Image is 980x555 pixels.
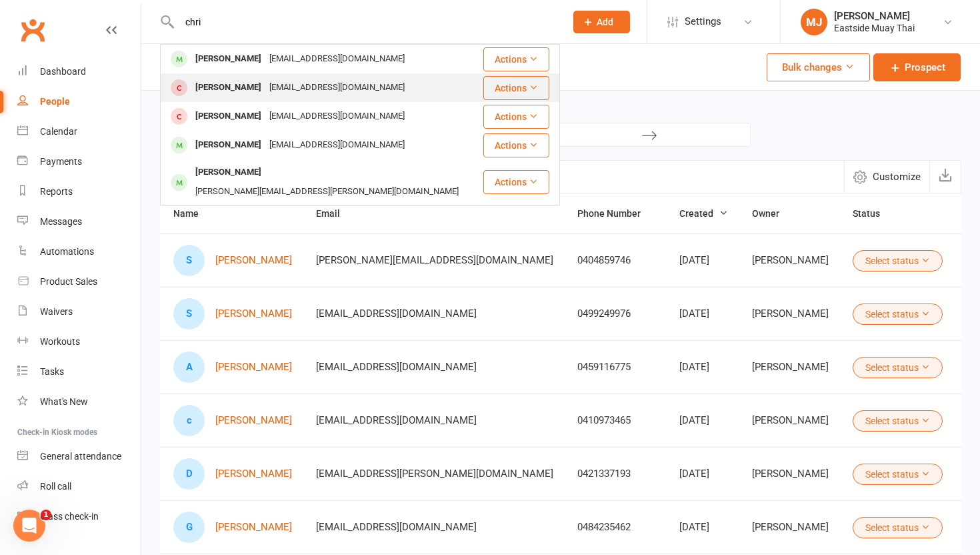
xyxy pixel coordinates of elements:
div: 0410973465 [577,415,655,426]
a: People [17,87,141,117]
div: [PERSON_NAME] [191,135,265,155]
a: Dashboard [17,57,141,87]
div: Messages [40,216,82,227]
div: [EMAIL_ADDRESS][DOMAIN_NAME] [265,78,409,97]
div: Roll call [40,481,71,492]
div: [PERSON_NAME] [191,163,265,182]
div: [PERSON_NAME] [752,522,829,533]
a: Class kiosk mode [17,502,141,532]
button: Email [316,205,355,221]
div: [DATE] [679,468,728,480]
span: Add [597,17,613,27]
button: Select status [853,464,943,485]
button: Actions [483,105,549,129]
div: cameron [173,405,205,436]
span: [EMAIL_ADDRESS][DOMAIN_NAME] [316,514,477,540]
a: Roll call [17,472,141,502]
div: [EMAIL_ADDRESS][DOMAIN_NAME] [265,49,409,69]
a: What's New [17,387,141,417]
div: Dashboard [40,66,86,77]
input: Search... [175,13,556,31]
a: Workouts [17,327,141,357]
div: [PERSON_NAME] [834,10,915,22]
div: [PERSON_NAME] [752,255,829,266]
div: [DATE] [679,522,728,533]
div: [DATE] [679,308,728,320]
button: Actions [483,170,549,194]
button: Select status [853,250,943,271]
div: Diego [173,458,205,490]
span: 1 [41,510,51,520]
button: Select status [853,517,943,538]
span: Settings [685,7,721,37]
div: Giuseppe [173,512,205,543]
span: Customize [873,169,921,185]
span: [EMAIL_ADDRESS][DOMAIN_NAME] [316,354,477,380]
a: Product Sales [17,267,141,297]
div: [PERSON_NAME] [752,362,829,373]
div: Payments [40,156,82,167]
div: Workouts [40,336,80,347]
a: [PERSON_NAME] [215,255,292,266]
button: Actions [483,133,549,157]
div: [PERSON_NAME][EMAIL_ADDRESS][PERSON_NAME][DOMAIN_NAME] [191,182,463,201]
div: 0499249976 [577,308,655,320]
div: Tasks [40,366,64,377]
button: Status [853,205,895,221]
a: [PERSON_NAME] [215,522,292,533]
div: People [40,96,70,107]
button: Created [679,205,728,221]
div: Automations [40,246,94,257]
a: Prospect [873,53,961,81]
button: Customize [844,161,929,193]
a: Calendar [17,117,141,147]
a: General attendance kiosk mode [17,442,141,472]
div: 0459116775 [577,362,655,373]
iframe: Intercom live chat [13,510,45,542]
span: Owner [752,208,794,219]
button: Select status [853,304,943,325]
button: Bulk changes [767,53,870,81]
div: [PERSON_NAME] [752,415,829,426]
div: Eastside Muay Thai [834,22,915,34]
span: Created [679,208,728,219]
a: [PERSON_NAME] [215,468,292,480]
div: 0484235462 [577,522,655,533]
div: 0404859746 [577,255,655,266]
span: Status [853,208,895,219]
button: Name [173,205,213,221]
a: Payments [17,147,141,177]
div: Waivers [40,306,73,317]
div: Suzanne [173,245,205,276]
div: [PERSON_NAME] [191,78,265,97]
button: Select status [853,410,943,432]
button: Select status [853,357,943,378]
div: [PERSON_NAME] [191,107,265,126]
button: Owner [752,205,794,221]
div: What's New [40,396,88,407]
div: [DATE] [679,255,728,266]
div: Adam [173,352,205,383]
div: [DATE] [679,415,728,426]
div: Reports [40,186,73,197]
div: Class check-in [40,511,99,522]
button: Phone Number [577,205,655,221]
div: General attendance [40,451,121,462]
a: [PERSON_NAME] [215,415,292,426]
span: [PERSON_NAME][EMAIL_ADDRESS][DOMAIN_NAME] [316,247,553,273]
div: [PERSON_NAME] [752,468,829,480]
div: 0421337193 [577,468,655,480]
span: Email [316,208,355,219]
div: [EMAIL_ADDRESS][DOMAIN_NAME] [265,107,409,126]
span: Name [173,208,213,219]
div: MJ [801,9,827,35]
a: Messages [17,207,141,237]
span: [EMAIL_ADDRESS][PERSON_NAME][DOMAIN_NAME] [316,461,553,486]
span: Prospect [905,59,945,75]
div: Soraya [173,298,205,330]
a: Automations [17,237,141,267]
div: [DATE] [679,362,728,373]
button: Add [573,11,630,33]
span: Phone Number [577,208,655,219]
a: Waivers [17,297,141,327]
